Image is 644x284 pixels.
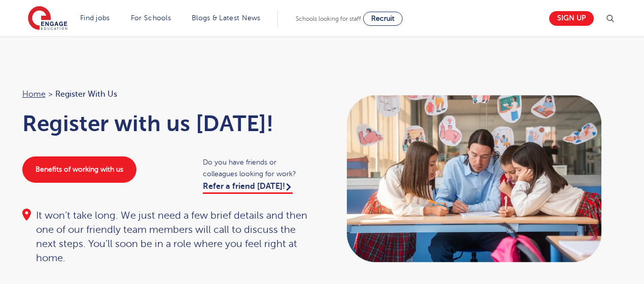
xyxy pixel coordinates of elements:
[80,14,110,22] a: Find jobs
[363,12,403,26] a: Recruit
[22,90,46,99] a: Home
[203,182,293,194] a: Refer a friend [DATE]!
[22,156,136,183] a: Benefits of working with us
[296,15,361,22] span: Schools looking for staff
[549,11,594,26] a: Sign up
[22,111,312,136] h1: Register with us [DATE]!
[131,14,171,22] a: For Schools
[192,14,261,22] a: Blogs & Latest News
[371,15,395,22] span: Recruit
[55,88,117,101] span: Register with us
[22,88,312,101] nav: breadcrumb
[22,209,312,265] div: It won’t take long. We just need a few brief details and then one of our friendly team members wi...
[28,6,67,31] img: Engage Education
[203,156,312,180] span: Do you have friends or colleagues looking for work?
[48,90,53,99] span: >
